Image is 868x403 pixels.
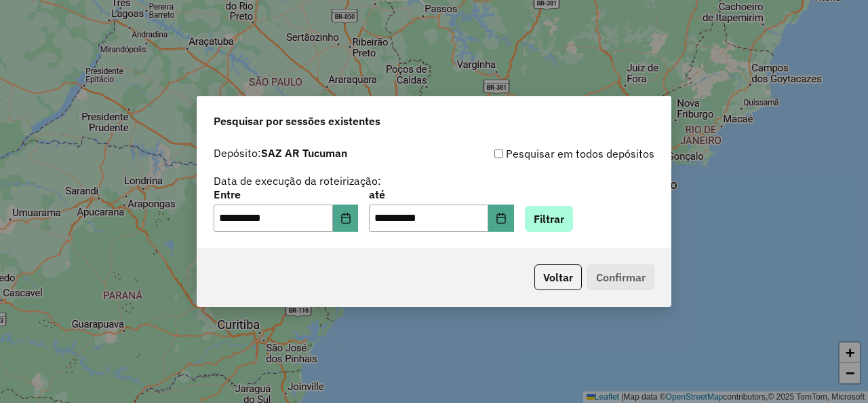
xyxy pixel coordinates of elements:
[214,145,347,161] label: Depósito:
[525,206,573,232] button: Filtrar
[333,205,359,232] button: Choose Date
[434,145,654,162] div: Pesquisar em todos depósitos
[261,146,347,160] strong: SAZ AR Tucuman
[488,205,514,232] button: Choose Date
[534,264,582,290] button: Voltar
[214,113,380,129] span: Pesquisar por sessões existentes
[369,186,513,203] label: até
[214,186,358,203] label: Entre
[214,173,381,189] label: Data de execução da roteirização:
